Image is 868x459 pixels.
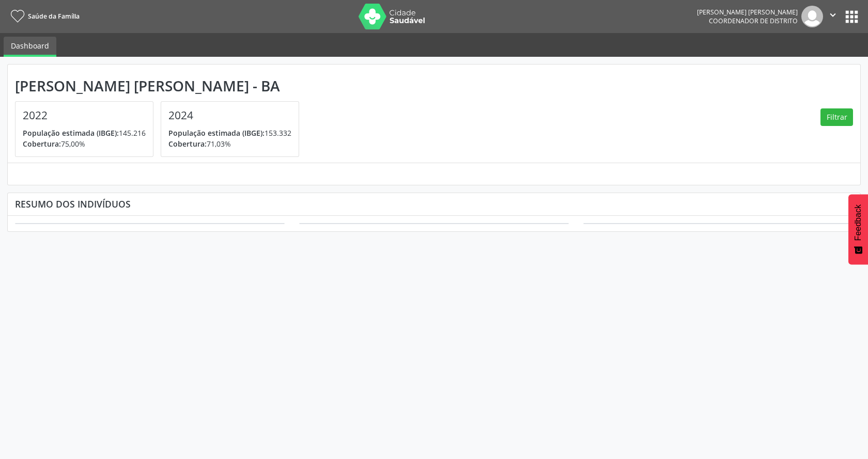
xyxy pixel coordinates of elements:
div: [PERSON_NAME] [PERSON_NAME] - BA [15,77,306,94]
p: 145.216 [23,128,146,138]
img: img [801,6,823,27]
h4: 2022 [23,109,146,122]
p: 75,00% [23,138,146,149]
i:  [827,9,839,21]
span: População estimada (IBGE): [168,128,265,138]
h4: 2024 [168,109,291,122]
span: Saúde da Família [28,12,80,21]
div: [PERSON_NAME] [PERSON_NAME] [697,8,798,17]
p: 153.332 [168,128,291,138]
button: Feedback - Mostrar pesquisa [848,194,868,264]
span: Coordenador de Distrito [709,17,798,25]
span: Cobertura: [23,139,61,149]
a: Dashboard [4,37,56,57]
p: 71,03% [168,138,291,149]
button: Filtrar [820,108,853,126]
span: População estimada (IBGE): [23,128,119,138]
div: Resumo dos indivíduos [15,198,853,210]
span: Cobertura: [168,139,207,149]
a: Saúde da Família [7,8,80,25]
button: apps [843,8,861,26]
span: Feedback [854,204,863,241]
button:  [823,6,843,27]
